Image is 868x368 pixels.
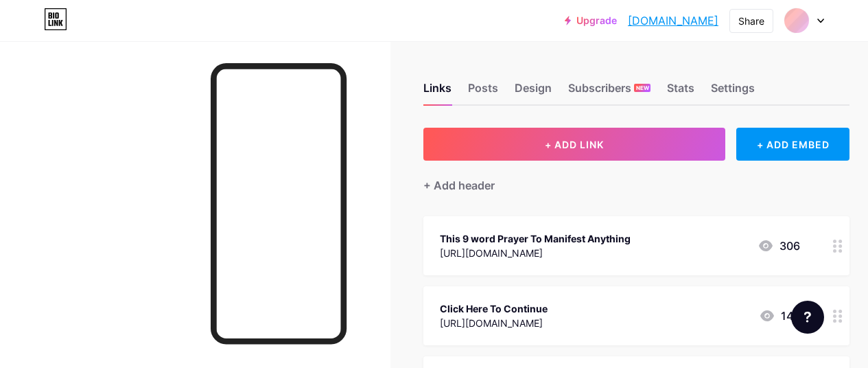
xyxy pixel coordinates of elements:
[515,80,552,104] div: Design
[711,80,755,104] div: Settings
[545,139,604,150] span: + ADD LINK
[440,246,631,260] div: [URL][DOMAIN_NAME]
[423,128,725,161] button: + ADD LINK
[568,80,650,104] div: Subscribers
[440,316,548,330] div: [URL][DOMAIN_NAME]
[636,84,649,92] span: NEW
[440,231,631,246] div: This 9 word Prayer To Manifest Anything
[423,80,451,104] div: Links
[628,12,718,29] a: [DOMAIN_NAME]
[423,177,495,194] div: + Add header
[667,80,694,104] div: Stats
[738,14,764,28] div: Share
[440,301,548,316] div: Click Here To Continue
[736,128,849,161] div: + ADD EMBED
[468,80,498,104] div: Posts
[565,15,617,26] a: Upgrade
[758,238,800,254] div: 306
[759,308,800,324] div: 146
